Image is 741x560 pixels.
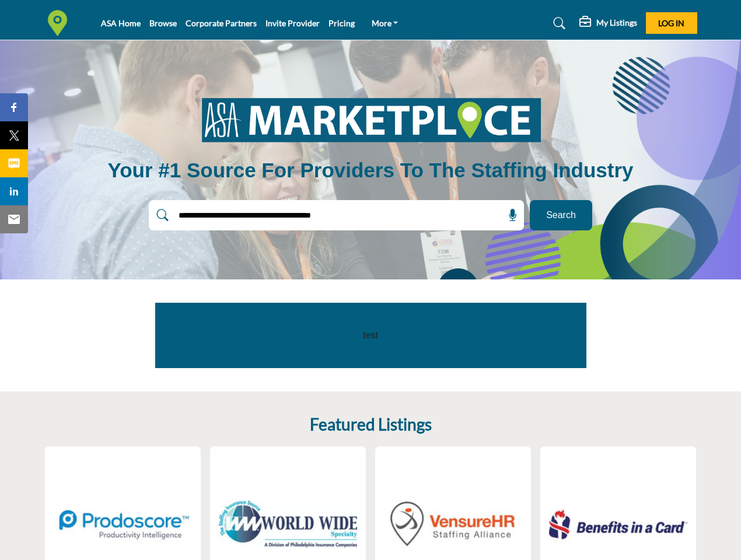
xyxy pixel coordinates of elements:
span: Search by Voice [499,209,519,221]
a: Search [542,14,573,33]
p: test [181,328,560,342]
a: Pricing [328,18,355,28]
a: ASA Home [101,18,141,28]
img: Site Logo [44,10,76,36]
a: More [363,15,407,32]
a: Invite Provider [265,18,320,28]
button: Log In [646,12,697,34]
span: Log In [658,18,684,28]
h5: My Listings [596,17,637,28]
button: Search [530,200,592,230]
h1: Your #1 Source for Providers to the Staffing Industry [107,157,633,184]
div: My Listings [579,16,637,30]
span: Search [546,208,576,222]
img: image [187,89,554,150]
a: Corporate Partners [186,18,257,28]
a: Browse [149,18,177,28]
h2: Featured Listings [310,415,432,435]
